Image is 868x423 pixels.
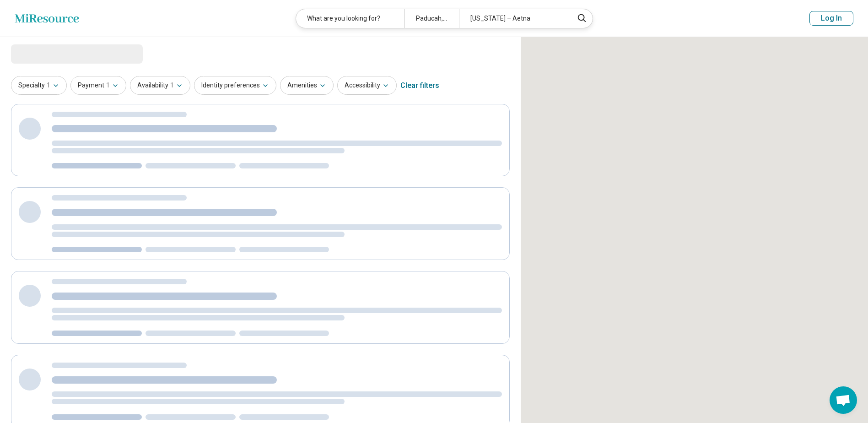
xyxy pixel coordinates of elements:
[70,76,126,95] button: Payment1
[280,76,334,95] button: Amenities
[47,81,50,90] span: 1
[337,76,397,95] button: Accessibility
[11,76,67,95] button: Specialty1
[11,44,88,63] span: Loading...
[404,9,459,28] div: Paducah, KY 42001
[809,11,853,26] button: Log In
[130,76,190,95] button: Availability1
[830,386,857,414] div: Open chat
[106,81,110,90] span: 1
[296,9,404,28] div: What are you looking for?
[194,76,276,95] button: Identity preferences
[400,75,439,97] div: Clear filters
[459,9,567,28] div: [US_STATE] – Aetna
[170,81,174,90] span: 1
